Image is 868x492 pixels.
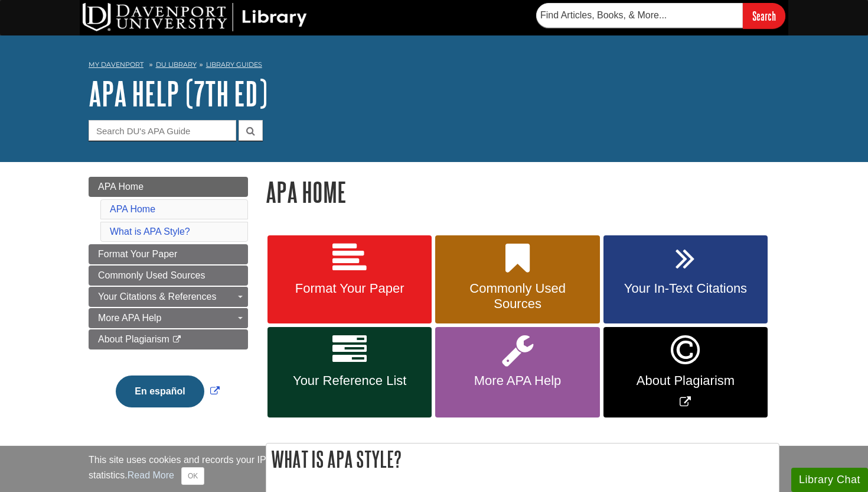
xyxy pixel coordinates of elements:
[89,287,248,307] a: Your Citations & References
[536,3,743,28] input: Find Articles, Books, & More...
[206,60,262,69] a: Library Guides
[612,373,759,389] span: About Plagiarism
[276,281,423,296] span: Format Your Paper
[98,292,216,302] span: Your Citations & References
[435,235,599,324] a: Commonly Used Sources
[89,177,248,197] a: APA Home
[128,470,174,480] a: Read More
[89,57,779,76] nav: breadcrumb
[89,266,248,286] a: Commonly Used Sources
[83,3,307,31] img: DU Library
[444,281,590,312] span: Commonly Used Sources
[435,327,599,417] a: More APA Help
[98,249,177,259] span: Format Your Paper
[612,281,759,296] span: Your In-Text Citations
[89,60,143,70] a: My Davenport
[743,3,785,28] input: Search
[89,244,248,264] a: Format Your Paper
[89,177,248,428] div: Guide Page Menu
[267,327,432,417] a: Your Reference List
[172,336,182,344] i: This link opens in a new window
[536,3,785,28] form: Searches DU Library's articles, books, and more
[113,386,222,396] a: Link opens in new window
[89,308,248,328] a: More APA Help
[266,177,779,207] h1: APA Home
[156,60,197,69] a: DU Library
[89,453,779,485] div: This site uses cookies and records your IP address for usage statistics. Additionally, we use Goo...
[267,235,432,324] a: Format Your Paper
[98,270,205,280] span: Commonly Used Sources
[603,327,768,417] a: Link opens in new window
[116,376,204,407] button: En español
[110,226,190,237] a: What is APA Style?
[98,313,161,323] span: More APA Help
[276,373,423,389] span: Your Reference List
[98,182,143,192] span: APA Home
[266,444,779,475] h2: What is APA Style?
[181,467,204,485] button: Close
[603,235,768,324] a: Your In-Text Citations
[89,75,267,112] a: APA Help (7th Ed)
[110,204,155,214] a: APA Home
[89,329,248,349] a: About Plagiarism
[89,120,236,141] input: Search DU's APA Guide
[98,334,169,344] span: About Plagiarism
[791,468,868,492] button: Library Chat
[444,373,590,389] span: More APA Help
